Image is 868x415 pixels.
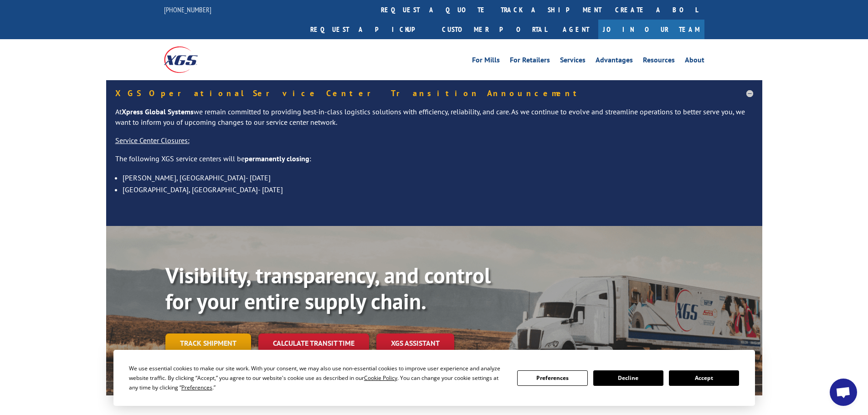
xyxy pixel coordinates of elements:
[115,107,753,136] p: At we remain committed to providing best-in-class logistics solutions with efficiency, reliabilit...
[123,184,753,195] li: [GEOGRAPHIC_DATA], [GEOGRAPHIC_DATA]- [DATE]
[165,261,491,316] b: Visibility, transparency, and control for your entire supply chain.
[435,20,554,39] a: Customer Portal
[129,364,506,392] div: We use essential cookies to make our site work. With your consent, we may also use non-essential ...
[685,56,704,67] a: About
[245,154,309,163] strong: permanently closing
[596,56,633,67] a: Advantages
[115,136,190,145] u: Service Center Closures:
[258,333,369,353] a: Calculate transit time
[164,5,211,14] a: [PHONE_NUMBER]
[376,333,454,353] a: XGS ASSISTANT
[115,154,753,172] p: The following XGS service centers will be :
[560,56,586,67] a: Services
[669,370,739,386] button: Accept
[165,333,251,353] a: Track shipment
[593,370,663,386] button: Decline
[517,370,587,386] button: Preferences
[113,350,755,406] div: Cookie Consent Prompt
[181,384,212,391] span: Preferences
[643,56,675,67] a: Resources
[303,20,435,39] a: Request a pickup
[554,20,598,39] a: Agent
[830,379,857,406] a: Open chat
[472,56,500,67] a: For Mills
[123,172,753,184] li: [PERSON_NAME], [GEOGRAPHIC_DATA]- [DATE]
[364,374,397,382] span: Cookie Policy
[510,56,550,67] a: For Retailers
[598,20,704,39] a: Join Our Team
[122,107,194,116] strong: Xpress Global Systems
[115,89,753,97] h5: XGS Operational Service Center Transition Announcement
